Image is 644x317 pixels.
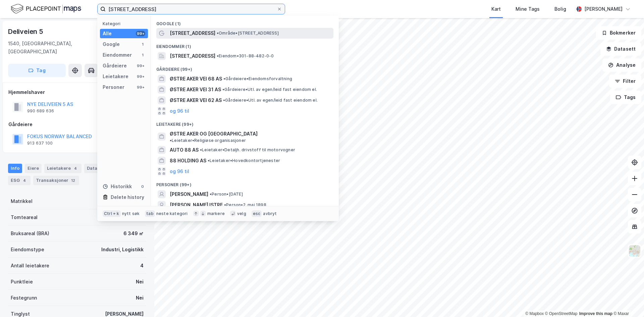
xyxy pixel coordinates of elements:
[103,62,127,70] div: Gårdeiere
[210,192,212,197] span: •
[11,229,49,237] div: Bruksareal (BRA)
[140,184,145,189] div: 0
[170,86,221,94] span: ØSTRE AKER VEI 31 AS
[103,72,128,81] div: Leietakere
[217,53,219,58] span: •
[103,40,120,48] div: Google
[200,147,295,153] span: Leietaker • Detaljh. drivstoff til motorvogner
[208,158,210,163] span: •
[151,16,339,28] div: Google (1)
[516,5,540,13] div: Mine Tags
[136,85,145,90] div: 99+
[151,116,339,128] div: Leietakere (99+)
[103,21,148,26] div: Kategori
[44,164,82,173] div: Leietakere
[106,4,277,14] input: Søk på adresse, matrikkel, gårdeiere, leietakere eller personer
[223,76,292,82] span: Gårdeiere • Eiendomsforvaltning
[25,164,42,173] div: Eiere
[170,107,189,115] button: og 96 til
[170,138,172,143] span: •
[596,26,641,40] button: Bokmerker
[217,53,274,59] span: Eiendom • 301-88-482-0-0
[170,157,206,165] span: 88 HOLDING AS
[84,164,117,173] div: Datasett
[8,164,22,173] div: Info
[103,51,132,59] div: Eiendommer
[11,197,33,205] div: Matrikkel
[11,262,49,270] div: Antall leietakere
[151,39,339,51] div: Eiendommer (1)
[122,211,140,216] div: nytt søk
[140,52,145,58] div: 1
[11,278,33,286] div: Punktleie
[136,278,144,286] div: Nei
[70,177,76,184] div: 12
[103,83,124,91] div: Personer
[111,193,144,201] div: Delete history
[223,98,318,103] span: Gårdeiere • Utl. av egen/leid fast eiendom el.
[136,294,144,302] div: Nei
[140,42,145,47] div: 1
[11,294,37,302] div: Festegrunn
[602,58,641,72] button: Analyse
[123,229,144,237] div: 6 349 ㎡
[27,141,53,146] div: 913 637 100
[101,246,144,254] div: Industri, Logistikk
[237,211,246,216] div: velg
[545,311,578,316] a: OpenStreetMap
[210,192,243,197] span: Person • [DATE]
[170,146,199,154] span: AUTO 88 AS
[156,211,188,216] div: neste kategori
[8,40,118,56] div: 1540, [GEOGRAPHIC_DATA], [GEOGRAPHIC_DATA]
[27,108,54,114] div: 990 689 636
[223,76,225,81] span: •
[610,91,641,104] button: Tags
[151,177,339,189] div: Personer (99+)
[170,190,208,198] span: [PERSON_NAME]
[252,210,262,217] div: esc
[217,31,219,36] span: •
[600,42,641,56] button: Datasett
[8,176,31,185] div: ESG
[145,210,155,217] div: tab
[170,96,222,104] span: ØSTRE AKER VEI 62 AS
[170,75,222,83] span: ØSTRE AKER VEI 68 AS
[140,262,144,270] div: 4
[491,5,501,13] div: Kart
[170,29,215,37] span: [STREET_ADDRESS]
[609,74,641,88] button: Filter
[222,87,317,92] span: Gårdeiere • Utl. av egen/leid fast eiendom el.
[11,213,38,221] div: Tomteareal
[151,61,339,73] div: Gårdeiere (99+)
[222,87,224,92] span: •
[170,201,223,209] span: [PERSON_NAME] ISTRE
[208,158,280,163] span: Leietaker • Hovedkontortjenester
[8,26,45,37] div: Deliveien 5
[8,120,146,128] div: Gårdeiere
[136,74,145,79] div: 99+
[170,167,189,175] button: og 96 til
[217,31,279,36] span: Område • [STREET_ADDRESS]
[72,165,79,172] div: 4
[224,202,226,207] span: •
[263,211,277,216] div: avbryt
[584,5,623,13] div: [PERSON_NAME]
[33,176,79,185] div: Transaksjoner
[136,63,145,68] div: 99+
[224,202,266,208] span: Person • 2. mai 1898
[21,177,28,184] div: 4
[554,5,566,13] div: Bolig
[8,88,146,96] div: Hjemmelshaver
[170,52,215,60] span: [STREET_ADDRESS]
[525,311,544,316] a: Mapbox
[103,210,121,217] div: Ctrl + k
[170,130,258,138] span: ØSTRE AKER OG [GEOGRAPHIC_DATA]
[610,285,644,317] iframe: Chat Widget
[136,31,145,36] div: 99+
[11,3,81,15] img: logo.f888ab2527a4732fd821a326f86c7f29.svg
[170,138,246,143] span: Leietaker • Religiøse organisasjoner
[628,245,641,257] img: Z
[103,30,112,38] div: Alle
[223,98,225,103] span: •
[579,311,612,316] a: Improve this map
